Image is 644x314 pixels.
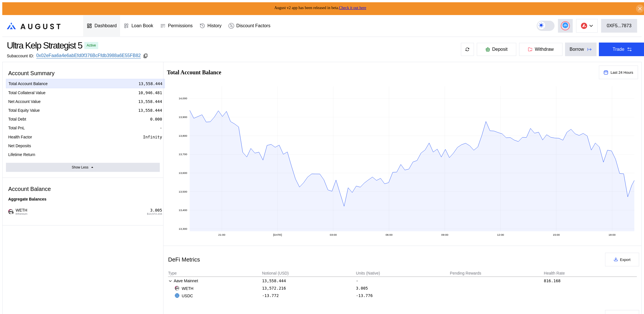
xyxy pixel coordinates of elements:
text: 13,400 [179,209,188,212]
text: 13,900 [179,115,188,119]
div: Type [168,271,177,275]
div: -13.776 [356,293,373,298]
div: 13,558.444 [139,81,162,86]
div: 3.005 [150,208,162,213]
div: History [207,23,222,28]
img: weth.png [8,209,13,214]
text: 06:00 [386,233,393,236]
div: Lifetime Return [8,152,35,157]
div: Ultra Kelp Strategist 5 [7,40,82,51]
div: - [160,152,162,157]
span: Export [620,258,631,262]
text: 09:00 [441,233,448,236]
div: Account Balance [6,184,160,195]
span: $13,572.216 [147,212,162,215]
span: WETH [13,208,28,215]
button: Last 24 Hours [599,66,638,79]
div: Health Factor [8,134,32,140]
span: August v2 app has been released in beta. [274,6,366,10]
img: usdc.png [175,293,179,298]
div: Show Less [72,165,89,169]
div: Loan Book [131,23,153,28]
div: Trade [613,47,624,52]
img: svg+xml,%3c [11,211,14,214]
a: Loan Book [120,15,157,36]
text: 18:00 [609,233,616,236]
button: 0XF5...7873 [601,19,637,33]
a: Check it out here [339,6,366,10]
div: 10,946.481 [138,90,162,95]
a: Permissions [157,15,196,36]
div: Discount Factors [236,23,270,28]
text: 21:00 [218,233,225,236]
span: Deposit [492,47,507,52]
div: Total Debt [8,117,26,122]
div: Aggregate Balances [6,195,160,204]
div: Total Equity Value [8,108,40,113]
div: 13,558.444 [138,99,162,104]
div: 13,558.444 [262,279,286,283]
span: Ethereum [16,212,28,215]
text: 03:00 [330,233,337,236]
div: -13.772 [262,293,279,298]
div: Subaccount ID: [7,54,34,58]
a: 0x02eFaa6a4e6abEfd0f376BcFfdb3988a6E55FB82 [36,53,141,58]
div: Total Collateral Value [8,90,45,95]
div: 0.000 [150,117,162,122]
text: 13,700 [179,153,188,156]
div: Account Summary [6,68,160,79]
text: 13,800 [179,134,188,137]
text: 13,600 [179,171,188,174]
div: 13,572.216 [262,286,286,290]
text: 14,000 [179,97,188,100]
div: - [160,143,162,148]
div: Dashboard [95,23,117,28]
button: Borrow [565,43,597,56]
a: Dashboard [83,15,120,36]
div: 816.168 [544,279,561,283]
div: Borrow [570,47,584,52]
text: 13,300 [179,227,188,230]
div: - [160,125,162,130]
div: - [356,278,449,284]
div: Infinity [143,134,162,140]
div: USDC [175,293,193,298]
div: Pending Rewards [450,271,481,275]
div: Aave Mainnet [168,278,261,284]
div: Permissions [168,23,193,28]
span: Withdraw [535,47,554,52]
text: 12:00 [497,233,504,236]
a: History [196,15,225,36]
div: 13,558.444 [138,108,162,113]
h2: Total Account Balance [167,69,594,75]
text: 15:00 [553,233,560,236]
div: 3.005 [356,286,368,290]
div: DeFi Metrics [168,256,200,263]
div: Total PnL [8,125,25,130]
div: 0XF5...7873 [607,23,632,28]
div: Net Account Value [8,99,41,104]
button: Show Less [6,163,160,172]
button: Withdraw [519,43,563,56]
button: Deposit [477,43,517,56]
div: Notional (USD) [262,271,289,275]
text: [DATE] [273,233,282,236]
button: chain logo [576,19,598,33]
button: Export [605,253,639,266]
div: Active [87,43,96,47]
img: weth.png [175,286,179,290]
div: Net Deposits [8,143,31,148]
div: Total Account Balance [9,81,48,86]
span: Last 24 Hours [611,70,633,75]
div: Health Rate [544,271,565,275]
text: 13,500 [179,190,188,193]
a: Discount Factors [225,15,274,36]
img: chain logo [581,23,587,29]
div: WETH [175,286,193,291]
div: Units (Native) [356,271,380,275]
